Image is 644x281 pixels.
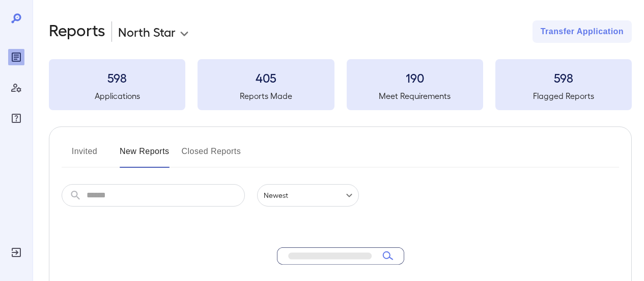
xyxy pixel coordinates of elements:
div: Reports [8,49,24,65]
h3: 598 [49,69,185,86]
h3: 190 [347,69,483,86]
h5: Applications [49,90,185,102]
h2: Reports [49,20,105,43]
div: FAQ [8,110,24,126]
h3: 405 [198,69,334,86]
button: New Reports [120,143,170,168]
h5: Reports Made [198,90,334,102]
div: Manage Users [8,80,24,96]
button: Transfer Application [533,20,632,43]
div: Log Out [8,244,24,261]
h5: Flagged Reports [495,90,632,102]
p: North Star [118,23,176,40]
button: Closed Reports [182,143,241,168]
summary: 598Applications405Reports Made190Meet Requirements598Flagged Reports [49,59,632,110]
div: Newest [257,184,359,207]
h3: 598 [495,69,632,86]
h5: Meet Requirements [347,90,483,102]
button: Invited [62,143,107,168]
